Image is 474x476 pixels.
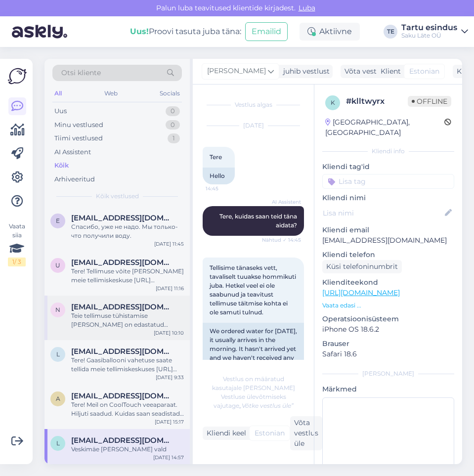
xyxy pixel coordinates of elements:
div: Спасибо, уже не надо. Мы только-что получили воду. [71,222,184,240]
div: Küsi telefoninumbrit [322,260,402,273]
p: Kliendi nimi [322,193,454,203]
div: Aktiivne [300,23,360,41]
div: Saku Läte OÜ [401,32,457,40]
div: [DATE] 9:33 [156,374,184,381]
span: leelo.sikk@infoauto.ee [71,347,174,356]
div: Vaata siia [8,222,26,266]
div: Tartu esindus [401,24,457,32]
div: Minu vestlused [54,120,103,130]
span: eesti@coral-club.com [71,214,174,222]
div: [DATE] 11:16 [156,285,184,292]
div: Tere! Meil on CoolTouch veeaparaat. Hiljuti saadud. Kuidas saan seadistada veetemperatuuri? Hetke... [71,400,184,418]
p: Kliendi tag'id [322,162,454,172]
div: Teie tellimuse tühistamise [PERSON_NAME] on edastatud kolleegile, kes tegeleb sellega esimesel võ... [71,311,184,329]
div: Proovi tasuta juba täna: [130,26,241,38]
span: Nähtud ✓ 14:45 [262,236,301,244]
div: 0 [166,106,180,116]
div: TE [384,25,397,39]
img: Askly Logo [8,67,27,86]
div: [GEOGRAPHIC_DATA], [GEOGRAPHIC_DATA] [325,117,444,138]
div: [DATE] 14:57 [153,454,184,461]
span: Offline [408,96,451,107]
span: Tere [210,153,222,161]
span: novavita@novavita.ee [71,303,174,311]
div: Tere! Gaasiballooni vahetuse saate tellida meie tellimiskeskuses [URL][DOMAIN_NAME] VESI kategoor... [71,356,184,374]
input: Lisa nimi [323,208,443,218]
i: „Võtke vestlus üle” [239,402,294,409]
span: Vestlus on määratud kasutajale [PERSON_NAME] [212,375,295,391]
div: [DATE] [203,121,304,130]
span: l [56,350,60,358]
div: 1 / 3 [8,258,26,266]
div: [DATE] 11:45 [154,240,184,248]
span: n [55,306,60,313]
p: Operatsioonisüsteem [322,314,454,324]
a: Tartu esindusSaku Läte OÜ [401,24,468,40]
div: All [52,87,64,100]
span: k [331,99,335,106]
p: Märkmed [322,384,454,394]
span: ukirsimae@gmail.com [71,258,174,267]
div: 1 [168,133,180,143]
div: Arhiveeritud [54,174,95,184]
p: Brauser [322,339,454,349]
div: [PERSON_NAME] [322,369,454,378]
p: Kliendi email [322,225,454,235]
div: Kliendi keel [203,428,246,438]
span: Estonian [255,428,285,438]
p: Kliendi telefon [322,250,454,260]
span: Kõik vestlused [96,192,139,201]
button: Emailid [245,22,288,41]
span: Vestluse ülevõtmiseks vajutage [214,393,294,409]
div: Kliendi info [322,147,454,156]
span: [PERSON_NAME] [207,66,266,77]
p: Klienditeekond [322,277,454,288]
div: We ordered water for [DATE], it usually arrives in the morning. It hasn't arrived yet and we have... [203,323,304,384]
span: Estonian [409,66,439,77]
p: Vaata edasi ... [322,301,454,310]
div: Socials [158,87,182,100]
a: [URL][DOMAIN_NAME] [322,288,400,297]
span: Otsi kliente [61,68,101,78]
div: juhib vestlust [279,66,330,77]
p: iPhone OS 18.6.2 [322,324,454,335]
div: Kõik [54,161,69,171]
div: 0 [166,120,180,130]
div: Web [102,87,120,100]
div: Tere! Tellimuse võite [PERSON_NAME] meie tellimiskeskuse [URL][DOMAIN_NAME] või kirjutada e-maili... [71,267,184,285]
div: Klient [377,66,401,77]
div: Tiimi vestlused [54,133,103,143]
div: [DATE] 15:17 [155,418,184,426]
span: a [56,395,60,402]
div: Veskimäe [PERSON_NAME] vald [71,445,184,454]
div: Hello [203,168,235,184]
span: Leadmehomeou@gmail.com [71,436,174,445]
div: [DATE] 10:10 [154,329,184,337]
span: u [55,261,60,269]
span: 14:45 [206,185,243,192]
span: Luba [296,3,318,12]
div: Vestlus algas [203,100,304,109]
b: Uus! [130,27,149,36]
div: AI Assistent [54,147,91,157]
div: Uus [54,106,67,116]
span: L [56,439,60,447]
div: Võta vestlus üle [290,416,322,450]
span: AI Assistent [264,198,301,206]
div: # klltwyrx [346,95,408,107]
input: Lisa tag [322,174,454,189]
p: Safari 18.6 [322,349,454,359]
span: airi@meediagrupi.ee [71,391,174,400]
div: Võta vestlus üle [341,65,403,78]
span: e [56,217,60,224]
span: Tellisime tänaseks vett, tavaliselt tuuakse hommikuti juba. Hetkel veel ei ole saabunud ja teavit... [210,264,298,316]
p: [EMAIL_ADDRESS][DOMAIN_NAME] [322,235,454,246]
span: Tere, kuidas saan teid täna aidata? [219,213,299,229]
